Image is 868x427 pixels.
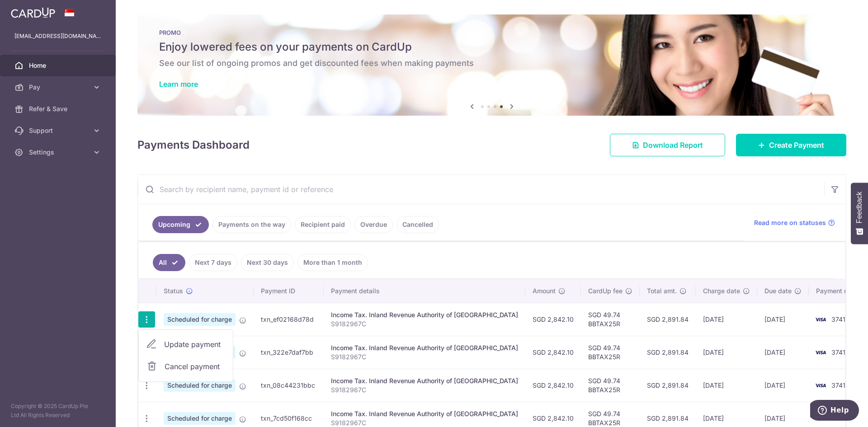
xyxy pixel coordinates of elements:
[696,303,757,336] td: [DATE]
[736,134,846,156] a: Create Payment
[757,336,809,369] td: [DATE]
[159,80,198,89] a: Learn more
[533,286,556,296] span: Amount
[643,140,703,150] span: Download Report
[331,319,518,328] p: S9182967C
[331,310,518,319] div: Income Tax. Inland Revenue Authority of [GEOGRAPHIC_DATA]
[11,7,55,18] img: CardUp
[811,380,830,391] img: Bank Card
[164,313,236,326] span: Scheduled for charge
[810,400,859,422] iframe: Opens a widget where you can find more information
[354,216,393,233] a: Overdue
[254,336,324,369] td: txn_322e7daf7bb
[164,412,236,425] span: Scheduled for charge
[189,254,237,271] a: Next 7 days
[754,218,826,227] span: Read more on statuses
[754,218,835,227] a: Read more on statuses
[331,409,518,418] div: Income Tax. Inland Revenue Authority of [GEOGRAPHIC_DATA]
[164,379,236,392] span: Scheduled for charge
[831,315,845,323] span: 3741
[159,58,825,69] h6: See our list of ongoing promos and get discounted fees when making payments
[640,303,696,336] td: SGD 2,891.84
[855,192,863,223] span: Feedback
[254,369,324,402] td: txn_08c44231bbc
[29,148,89,157] span: Settings
[696,336,757,369] td: [DATE]
[764,286,792,296] span: Due date
[525,369,581,402] td: SGD 2,842.10
[212,216,291,233] a: Payments on the way
[581,303,640,336] td: SGD 49.74 BBTAX25R
[703,286,740,296] span: Charge date
[331,376,518,385] div: Income Tax. Inland Revenue Authority of [GEOGRAPHIC_DATA]
[525,303,581,336] td: SGD 2,842.10
[588,286,623,296] span: CardUp fee
[137,137,250,153] h4: Payments Dashboard
[159,40,825,54] h5: Enjoy lowered fees on your payments on CardUp
[241,254,294,271] a: Next 30 days
[29,104,89,113] span: Refer & Save
[331,385,518,394] p: S9182967C
[137,14,846,116] img: Latest Promos banner
[640,336,696,369] td: SGD 2,891.84
[324,279,525,303] th: Payment details
[331,352,518,361] p: S9182967C
[831,381,845,389] span: 3741
[29,61,89,70] span: Home
[581,369,640,402] td: SGD 49.74 BBTAX25R
[164,286,183,296] span: Status
[581,336,640,369] td: SGD 49.74 BBTAX25R
[610,134,725,156] a: Download Report
[254,279,324,303] th: Payment ID
[295,216,351,233] a: Recipient paid
[331,343,518,352] div: Income Tax. Inland Revenue Authority of [GEOGRAPHIC_DATA]
[159,29,825,36] p: PROMO
[757,303,809,336] td: [DATE]
[851,183,868,244] button: Feedback - Show survey
[696,369,757,402] td: [DATE]
[153,254,185,271] a: All
[769,140,824,150] span: Create Payment
[757,369,809,402] td: [DATE]
[29,126,89,135] span: Support
[297,254,368,271] a: More than 1 month
[138,175,824,204] input: Search by recipient name, payment id or reference
[29,83,89,92] span: Pay
[152,216,209,233] a: Upcoming
[647,286,677,296] span: Total amt.
[525,336,581,369] td: SGD 2,842.10
[14,32,101,41] p: [EMAIL_ADDRESS][DOMAIN_NAME]
[831,348,845,356] span: 3741
[640,369,696,402] td: SGD 2,891.84
[811,347,830,358] img: Bank Card
[811,314,830,325] img: Bank Card
[396,216,439,233] a: Cancelled
[254,303,324,336] td: txn_ef02168d78d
